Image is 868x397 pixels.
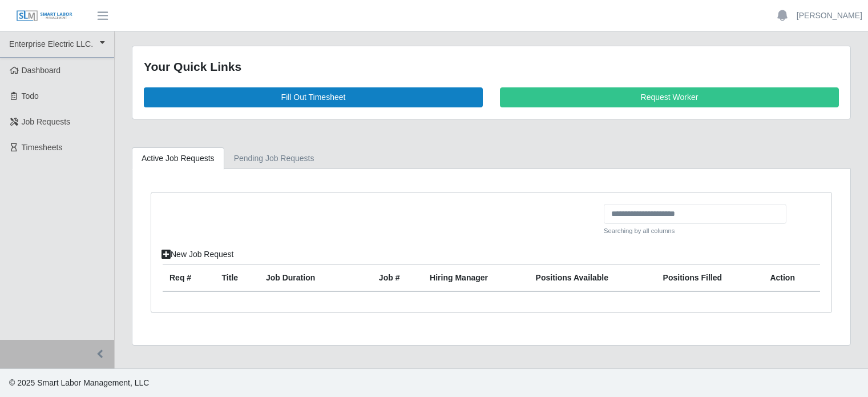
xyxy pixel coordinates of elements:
th: Action [763,265,820,292]
div: Your Quick Links [144,58,839,76]
img: SLM Logo [16,10,73,22]
a: New Job Request [154,244,241,264]
th: Job Duration [259,265,352,292]
th: Hiring Manager [423,265,529,292]
a: Request Worker [500,87,839,107]
span: Timesheets [22,143,63,152]
span: Dashboard [22,66,61,75]
small: Searching by all columns [604,226,786,236]
a: Active Job Requests [132,147,224,170]
th: Positions Available [529,265,656,292]
a: Pending Job Requests [224,147,324,170]
th: Req # [163,265,215,292]
th: Job # [372,265,423,292]
th: Positions Filled [656,265,764,292]
a: [PERSON_NAME] [797,10,862,22]
span: © 2025 Smart Labor Management, LLC [9,378,149,387]
span: Todo [22,91,39,101]
a: Fill Out Timesheet [144,87,483,107]
th: Title [215,265,259,292]
span: Job Requests [22,117,71,126]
